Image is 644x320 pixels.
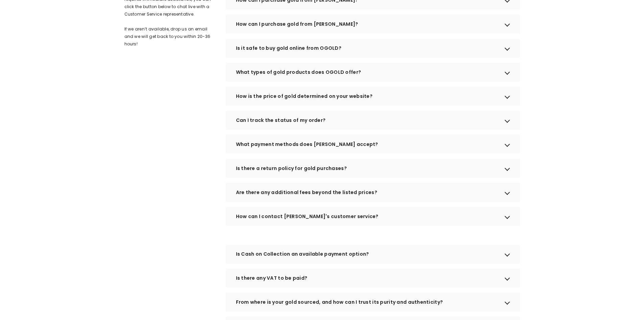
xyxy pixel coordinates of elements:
div: Is there any VAT to be paid? [226,269,520,287]
div: Is it safe to buy gold online from OGOLD? [226,39,520,58]
div: How can I purchase gold from [PERSON_NAME]? [226,15,520,34]
div: Is there a return policy for gold purchases? [226,159,520,178]
div: What types of gold products does OGOLD offer? [226,63,520,82]
div: What payment methods does [PERSON_NAME] accept? [226,135,520,154]
div: From where is your gold sourced, and how can I trust its purity and authenticity? [226,293,520,312]
div: Is Cash on Collection an available payment option? [226,244,520,263]
div: Can I track the status of my order? [226,111,520,130]
div: How is the price of gold determined on your website? [226,87,520,106]
div: How can I contact [PERSON_NAME]'s customer service? [226,207,520,226]
div: Are there any additional fees beyond the listed prices? [226,183,520,202]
